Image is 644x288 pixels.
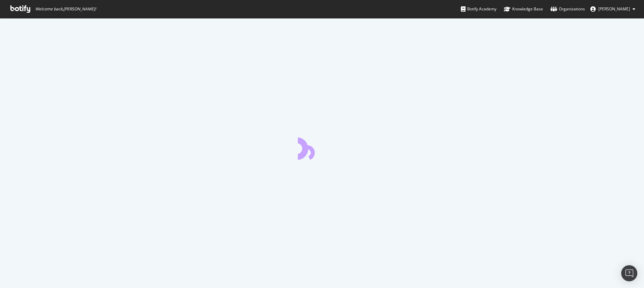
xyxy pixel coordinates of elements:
[585,4,641,14] button: [PERSON_NAME]
[598,6,630,12] span: Celia García-Gutiérrez
[35,6,96,12] span: Welcome back, [PERSON_NAME] !
[461,6,496,12] div: Botify Academy
[298,136,346,160] div: animation
[550,6,585,12] div: Organizations
[621,265,637,281] div: Open Intercom Messenger
[504,6,543,12] div: Knowledge Base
